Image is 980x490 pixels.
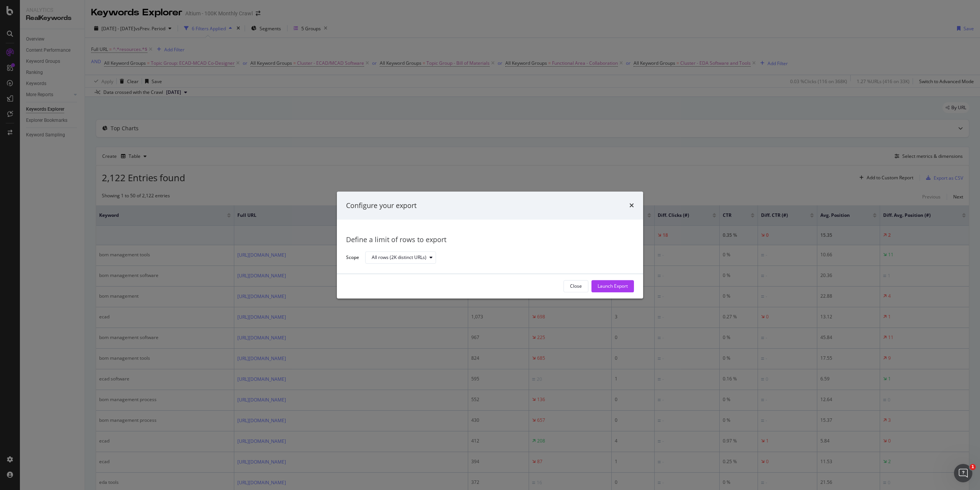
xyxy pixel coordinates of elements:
iframe: Intercom live chat [954,464,972,482]
div: times [629,201,634,211]
div: Close [570,283,582,290]
div: Configure your export [346,201,416,211]
div: Launch Export [598,283,628,290]
div: Define a limit of rows to export [346,235,634,245]
button: All rows (2K distinct URLs) [365,252,436,264]
div: modal [337,192,643,298]
span: 1 [970,464,976,470]
button: Launch Export [591,280,634,292]
button: Close [563,280,588,292]
label: Scope [346,254,359,262]
div: All rows (2K distinct URLs) [372,256,426,260]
